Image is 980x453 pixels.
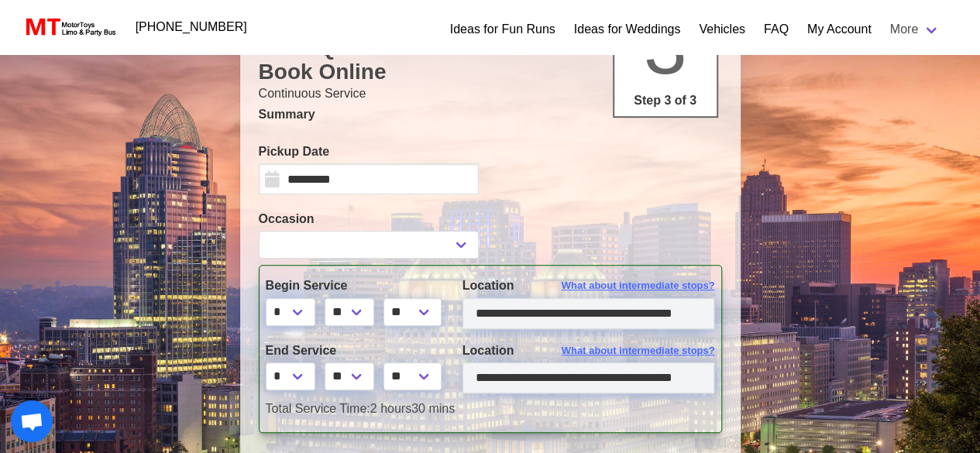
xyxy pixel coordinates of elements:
[462,344,514,357] span: Location
[266,341,439,360] label: End Service
[266,276,439,295] label: Begin Service
[562,343,715,359] span: What about intermediate stops?
[881,14,949,45] a: More
[126,12,256,43] a: [PHONE_NUMBER]
[259,36,722,84] h1: Get a Quote Book Online
[266,402,370,415] span: Total Service Time:
[259,84,722,103] p: Continuous Service
[22,16,117,38] img: MotorToys Logo
[259,105,722,124] p: Summary
[621,91,710,110] p: Step 3 of 3
[11,400,53,442] a: Open chat
[574,20,681,39] a: Ideas for Weddings
[411,402,455,415] span: 30 mins
[699,20,745,39] a: Vehicles
[764,20,789,39] a: FAQ
[462,279,514,292] span: Location
[259,142,479,161] label: Pickup Date
[562,278,715,293] span: What about intermediate stops?
[254,400,727,418] div: 2 hours
[450,20,555,39] a: Ideas for Fun Runs
[259,210,479,228] label: Occasion
[807,20,872,39] a: My Account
